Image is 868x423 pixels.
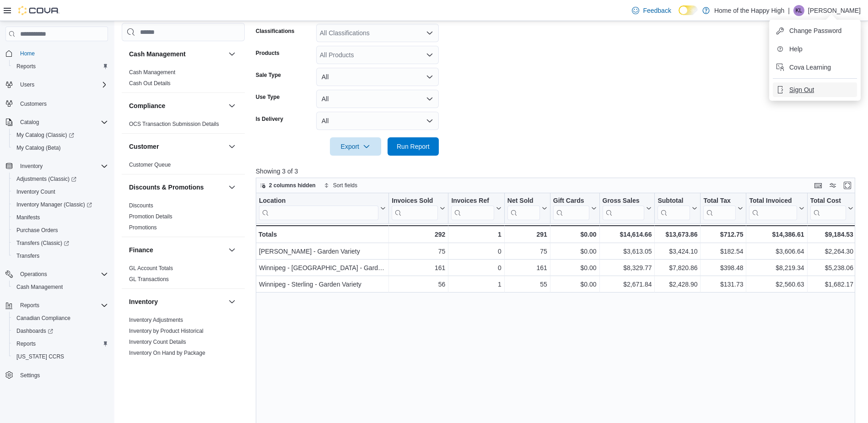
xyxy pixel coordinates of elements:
a: Purchase Orders [13,225,62,236]
div: Compliance [122,119,245,133]
span: Inventory [16,161,108,172]
div: Gift Card Sales [553,197,589,220]
h3: Cash Management [129,49,186,59]
button: Total Cost [810,197,853,220]
label: Use Type [256,93,280,101]
div: Total Tax [703,197,736,206]
div: Total Cost [810,197,846,220]
span: Inventory Manager (Classic) [13,199,108,210]
span: Help [789,44,803,54]
div: Total Invoiced [749,197,797,220]
div: 1 [451,229,501,240]
button: Customer [226,141,237,152]
span: Users [16,79,108,90]
span: Inventory Count Details [129,338,186,346]
div: Winnipeg - Sterling - Garden Variety [259,279,386,290]
span: Transfers [16,252,39,260]
button: Display options [827,180,838,191]
div: $2,560.63 [749,279,804,290]
a: Reports [13,61,39,72]
span: Settings [16,369,108,381]
button: [US_STATE] CCRS [9,350,112,363]
a: Adjustments (Classic) [9,173,112,185]
h3: Compliance [129,101,165,110]
span: Customers [16,98,108,109]
div: $398.48 [703,262,743,273]
button: Cash Management [129,49,225,59]
button: Inventory [16,161,46,172]
button: My Catalog (Beta) [9,141,112,154]
span: OCS Transaction Submission Details [129,120,219,128]
div: $0.00 [553,229,597,240]
span: Operations [16,269,108,280]
button: Net Sold [507,197,547,220]
a: Canadian Compliance [13,313,74,324]
span: Canadian Compliance [16,315,70,322]
div: $0.00 [553,262,597,273]
div: $3,424.10 [658,246,697,257]
button: Inventory [226,296,237,307]
span: GL Transactions [129,276,169,283]
span: Reports [16,63,36,70]
span: Purchase Orders [16,227,58,234]
button: Sign Out [773,82,857,97]
div: Net Sold [507,197,540,206]
div: $3,606.64 [749,246,804,257]
div: $131.73 [703,279,743,290]
a: Inventory Manager (Classic) [13,199,96,210]
div: 292 [392,229,445,240]
button: Help [773,42,857,56]
button: Users [16,79,38,90]
div: Gross Sales [602,197,644,206]
div: $0.00 [553,246,597,257]
span: Cash Out Details [129,80,171,87]
button: Sort fields [320,180,361,191]
span: Cash Management [129,69,175,76]
span: Run Report [397,142,430,151]
div: 161 [507,262,547,273]
button: All [316,68,439,86]
a: Feedback [628,1,674,20]
a: Home [16,48,38,59]
div: 75 [392,246,445,257]
a: [US_STATE] CCRS [13,351,68,362]
span: 2 columns hidden [269,182,316,189]
button: Reports [9,60,112,73]
button: Reports [9,337,112,350]
button: Inventory [129,297,225,306]
div: 75 [507,246,547,257]
div: Location [259,197,378,220]
span: Users [20,81,34,88]
div: $2,428.90 [658,279,697,290]
button: All [316,90,439,108]
a: My Catalog (Classic) [13,130,78,141]
p: Showing 3 of 3 [256,167,862,176]
button: Home [2,47,112,60]
button: Cash Management [226,49,237,60]
a: Inventory by Product Historical [129,328,204,334]
button: Cash Management [9,281,112,293]
span: Dashboards [13,325,108,336]
button: Location [259,197,386,220]
input: Dark Mode [679,5,698,15]
div: 161 [392,262,445,273]
div: Discounts & Promotions [122,200,245,237]
span: Transfers (Classic) [16,239,69,247]
span: Reports [13,338,108,349]
div: 0 [451,246,501,257]
span: Inventory Adjustments [129,316,183,324]
button: Export [330,137,381,156]
span: Operations [20,271,47,278]
button: Subtotal [658,197,697,220]
div: $3,613.05 [602,246,652,257]
button: Run Report [388,137,439,156]
div: Winnipeg - [GEOGRAPHIC_DATA] - Garden Variety [259,262,386,273]
a: OCS Transaction Submission Details [129,121,219,127]
span: Dark Mode [679,15,679,16]
a: My Catalog (Beta) [13,142,65,153]
a: Inventory Manager (Classic) [9,198,112,211]
div: $5,238.06 [810,262,853,273]
div: Invoices Ref [451,197,494,206]
span: Feedback [643,6,671,15]
button: Canadian Compliance [9,312,112,325]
